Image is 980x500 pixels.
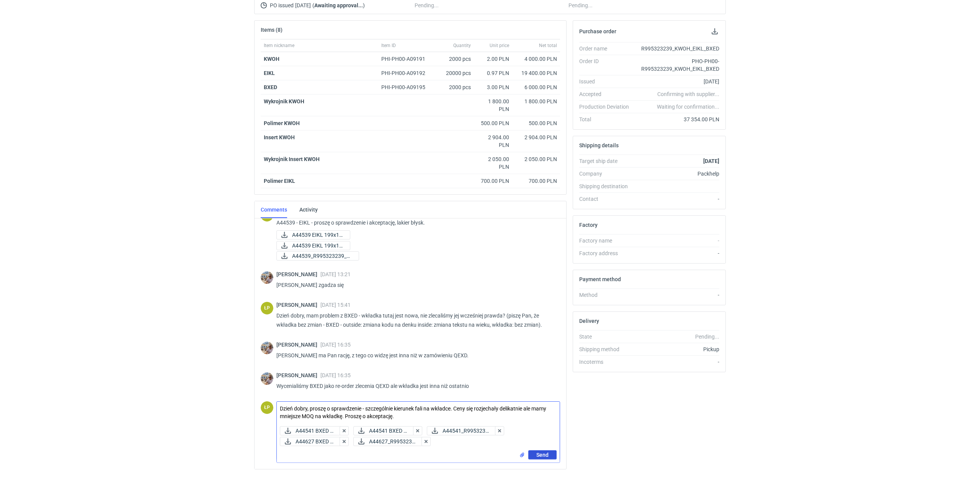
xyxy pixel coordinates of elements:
button: A44627 BXED 3... [280,437,341,446]
span: Send [536,452,549,458]
strong: Polimer EIKL [264,178,295,184]
p: A44539 - EIKL - proszę o sprawdzenie i akceptację, lakier błysk. [276,218,554,227]
a: Activity [299,201,318,218]
div: 500.00 PLN [477,119,509,127]
div: - [635,237,719,244]
div: 2.00 PLN [477,55,509,63]
div: Factory name [579,237,635,244]
img: Michał Palasek [261,342,273,354]
span: Pending... [415,1,439,10]
strong: Wykrojnik Insert KWOH [264,156,320,162]
button: A44541 BXED 2... [280,426,341,435]
div: - [635,358,719,366]
button: A44541 BXED 2... [353,426,415,435]
strong: [DATE] [703,158,719,164]
div: 6 000.00 PLN [515,83,557,91]
div: 3.00 PLN [477,83,509,91]
span: ) [363,2,365,8]
p: [PERSON_NAME] ma Pan rację, z tego co widzę jest inna niż w zamówieniu QEXD. [276,351,554,360]
div: PO issued [261,1,412,10]
div: Order name [579,45,635,52]
div: Accepted [579,90,635,98]
span: [DATE] 16:35 [320,342,351,348]
figcaption: ŁP [261,302,273,314]
div: 4 000.00 PLN [515,55,557,63]
span: A44627_R9953232... [369,437,416,446]
p: [PERSON_NAME] zgadza się [276,280,554,290]
div: 19 400.00 PLN [515,69,557,77]
strong: KWOH [264,56,279,62]
span: [PERSON_NAME] [276,302,320,308]
span: [DATE] [295,1,311,10]
figcaption: ŁP [261,401,273,414]
div: 2 904.00 PLN [477,134,509,149]
div: PHI-PH00-A09192 [381,69,433,77]
p: Dzień dobry, mam problem z BXED - wkładka tutaj jest nowa, nie zlecaliśmy jej wcześniej prawda? (... [276,311,554,329]
div: A44539 EIKL 199x124x61xE str zew.pdf [276,241,350,250]
strong: BXED [264,84,277,90]
div: Incoterms [579,358,635,366]
div: 500.00 PLN [515,119,557,127]
div: Issued [579,78,635,85]
em: Waiting for confirmation... [657,103,719,111]
div: 1 800.00 PLN [515,98,557,105]
strong: Awaiting approval... [314,2,363,8]
div: - [635,195,719,203]
a: A44539_R995323239_EI... [276,251,359,261]
span: A44541 BXED 2... [296,427,335,435]
strong: Insert KWOH [264,134,295,140]
h2: Shipping details [579,142,619,148]
p: Wycenialiśmy BXED jako re-order zlecenia QEXD ale wkładka jest inna niż ostatnio [276,381,554,391]
div: Method [579,291,635,299]
div: Shipping destination [579,182,635,190]
div: Pickup [635,345,719,353]
div: Contact [579,195,635,203]
div: 2 050.00 PLN [477,155,509,171]
h2: Items (8) [261,27,283,33]
div: 2 050.00 PLN [515,155,557,163]
span: [PERSON_NAME] [276,342,320,348]
div: A44541_R995323239_BXED_2025-10-08.pdf [427,426,497,435]
div: Production Deviation [579,103,635,111]
div: Factory address [579,249,635,257]
div: A44627 BXED 339x468xE.pdf [280,437,341,446]
span: Unit price [490,42,509,49]
span: [DATE] 15:41 [320,302,351,308]
span: Item nickname [264,42,294,49]
div: PHI-PH00-A09191 [381,55,433,63]
div: State [579,333,635,340]
span: Item ID [381,42,396,49]
div: Michał Palasek [261,372,273,385]
span: Quantity [453,42,471,49]
h2: Purchase order [579,28,616,34]
div: A44541 BXED 249x189x56xE str wew.pdf [280,426,341,435]
div: Shipping method [579,345,635,353]
span: A44541_R9953232... [443,427,490,435]
div: Pending... [568,1,719,10]
h2: Delivery [579,318,599,324]
strong: Wykrojnik KWOH [264,98,304,104]
div: Łukasz Postawa [261,302,273,314]
span: [PERSON_NAME] [276,372,320,378]
div: Company [579,170,635,178]
button: A44541_R9953232... [427,426,497,435]
div: Total [579,116,635,123]
button: A44627_R9953232... [353,437,423,446]
div: 2 904.00 PLN [515,134,557,141]
img: Michał Palasek [261,271,273,284]
h2: Factory [579,222,598,228]
span: [DATE] 16:35 [320,372,351,378]
a: A44539 EIKL 199x12... [276,230,350,239]
div: Order ID [579,57,635,73]
span: A44539_R995323239_EI... [292,252,353,260]
a: Comments [261,201,287,218]
strong: Polimer KWOH [264,120,300,126]
div: 700.00 PLN [515,177,557,185]
div: 2000 pcs [436,52,474,66]
div: 0.97 PLN [477,69,509,77]
div: A44539_R995323239_EIKL_2025-10-03.pdf [276,251,353,261]
span: [PERSON_NAME] [276,271,320,277]
div: - [635,291,719,299]
div: Łukasz Postawa [261,401,273,414]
